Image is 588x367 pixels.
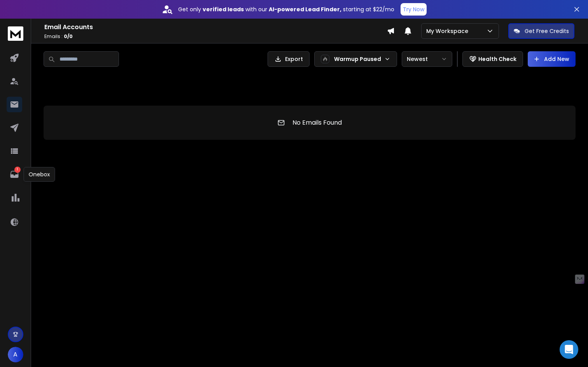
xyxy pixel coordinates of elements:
p: 1 [14,167,21,173]
button: Get Free Credits [508,23,574,39]
p: Emails : [44,33,387,40]
p: My Workspace [426,27,471,35]
img: logo [8,26,23,41]
span: 0 / 0 [64,33,73,40]
button: Add New [528,51,576,67]
button: A [8,347,23,362]
h1: Email Accounts [44,23,387,32]
p: Try Now [403,5,424,13]
p: Health Check [478,55,516,63]
button: Health Check [462,51,523,67]
p: Warmup Paused [334,55,381,63]
div: Open Intercom Messenger [560,340,578,359]
p: No Emails Found [292,118,342,127]
button: Export [268,51,310,67]
div: Onebox [24,167,55,182]
p: Get only with our starting at $22/mo [178,5,394,13]
a: 1 [7,167,22,182]
strong: verified leads [203,5,244,13]
strong: AI-powered Lead Finder, [269,5,341,13]
button: Try Now [401,3,427,16]
button: Newest [402,51,452,67]
p: Get Free Credits [525,27,569,35]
